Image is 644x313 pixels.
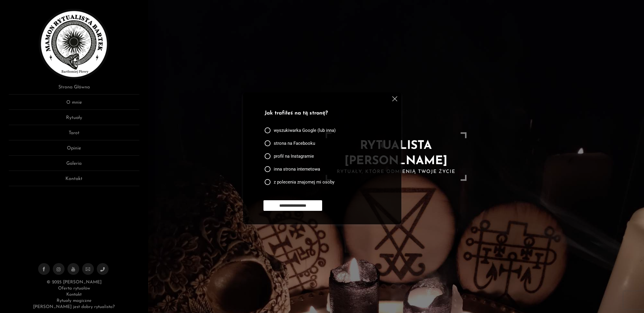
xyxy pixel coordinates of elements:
[274,127,336,133] span: wyszukiwarka Google (lub inna)
[58,286,90,291] a: Oferta rytuałów
[274,153,314,159] span: profil na Instagramie
[9,84,139,95] a: Strona Główna
[274,140,315,146] span: strona na Facebooku
[9,160,139,171] a: Galeria
[9,99,139,110] a: O mnie
[274,166,320,172] span: inna strona internetowa
[33,305,115,309] a: [PERSON_NAME] jest dobry rytualista?
[274,179,334,185] span: z polecenia znajomej mi osoby
[66,292,82,297] a: Kontakt
[9,175,139,186] a: Kontakt
[39,9,109,79] img: Rytualista Bartek
[9,114,139,125] a: Rytuały
[265,110,377,117] p: Jak trafiłeś na tą stronę?
[9,145,139,156] a: Opinie
[392,96,397,101] img: cross.svg
[57,299,91,303] a: Rytuały magiczne
[9,129,139,140] a: Tarot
